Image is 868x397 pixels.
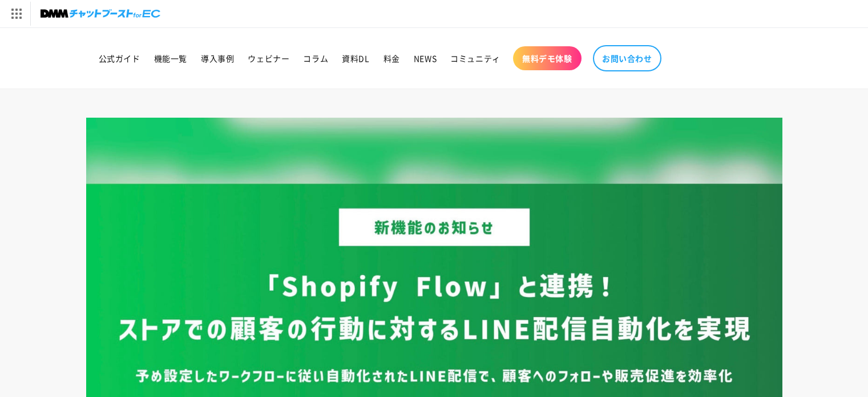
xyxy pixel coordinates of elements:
[2,2,30,26] img: サービス
[92,46,147,70] a: 公式ガイド
[414,53,437,63] span: NEWS
[383,53,400,63] span: 料金
[513,46,582,70] a: 無料デモ体験
[593,45,661,71] a: お問い合わせ
[377,46,407,70] a: 料金
[248,53,289,63] span: ウェビナー
[522,53,572,63] span: 無料デモ体験
[443,46,507,70] a: コミュニティ
[194,46,241,70] a: 導入事例
[450,53,500,63] span: コミュニティ
[241,46,296,70] a: ウェビナー
[296,46,335,70] a: コラム
[99,53,140,63] span: 公式ガイド
[303,53,328,63] span: コラム
[147,46,194,70] a: 機能一覧
[335,46,376,70] a: 資料DL
[407,46,443,70] a: NEWS
[154,53,187,63] span: 機能一覧
[602,53,652,63] span: お問い合わせ
[201,53,234,63] span: 導入事例
[342,53,369,63] span: 資料DL
[41,6,160,22] img: チャットブーストforEC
